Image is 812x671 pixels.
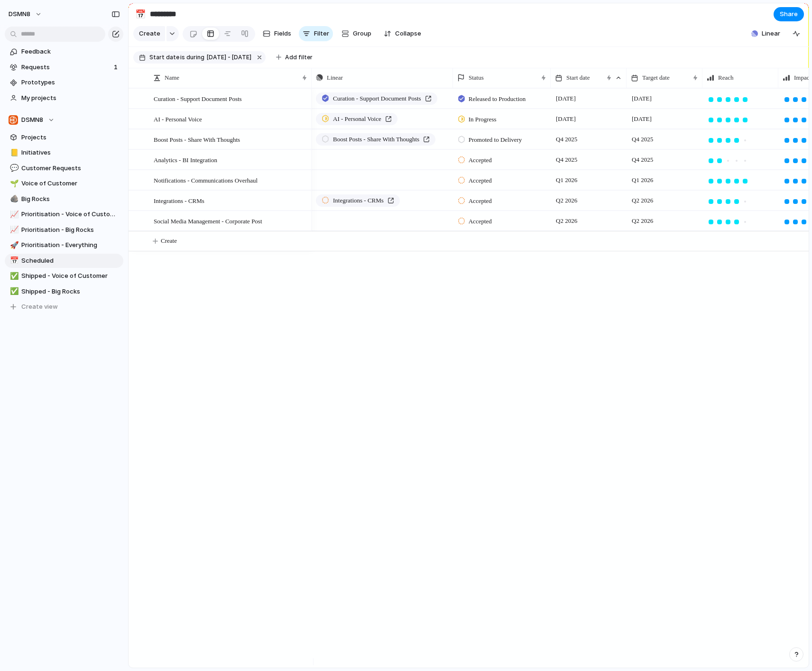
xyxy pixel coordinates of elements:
span: Scheduled [21,256,120,266]
a: 📒Initiatives [5,146,123,160]
div: ✅ [10,286,17,297]
span: [DATE] [554,113,578,125]
span: Q4 2025 [629,154,655,165]
span: Q4 2025 [554,134,580,145]
a: Curation - Support Document Posts [316,92,437,105]
a: Integrations - CRMs [316,194,400,207]
div: 📅 [10,255,17,266]
a: 📈Prioritisation - Big Rocks [5,223,123,237]
div: 🚀 [10,240,17,251]
span: Prioritisation - Voice of Customer [21,210,120,219]
a: Feedback [5,45,123,59]
span: Notifications - Communications Overhaul [154,175,258,185]
span: Boost Posts - Share With Thoughts [154,134,240,145]
span: Start date [566,73,590,83]
span: [DATE] [629,93,654,104]
div: 💬 [10,163,17,174]
span: Q4 2025 [554,154,580,165]
a: 💬Customer Requests [5,161,123,175]
button: DSMN8 [4,7,47,22]
div: 📅 [135,8,146,20]
button: Fields [259,26,295,41]
span: Name [165,73,179,83]
span: Impact [794,73,811,83]
span: Projects [21,133,120,142]
span: Reach [718,73,733,83]
span: Boost Posts - Share With Thoughts [333,135,419,144]
span: [DATE] [554,93,578,104]
span: 1 [114,63,120,72]
span: Q2 2026 [629,195,655,206]
span: [DATE] - [DATE] [207,53,251,62]
div: 📈 [10,209,17,220]
span: Promoted to Delivery [469,135,522,145]
span: Integrations - CRMs [333,196,384,205]
span: Create [139,29,160,38]
span: during [185,53,204,62]
a: AI - Personal Voice [316,113,397,125]
span: Create [161,236,177,246]
span: DSMN8 [9,9,30,19]
span: Share [780,9,798,19]
span: Prioritisation - Everything [21,240,120,250]
div: 🪨 [10,193,17,204]
span: My projects [21,93,120,103]
span: Start date [149,53,179,62]
a: Boost Posts - Share With Thoughts [316,133,435,146]
span: Released to Production [469,94,526,104]
button: 📅 [9,256,18,266]
span: Filter [314,29,329,38]
span: Accepted [469,176,492,185]
span: Group [353,29,371,38]
button: 📅 [133,7,148,22]
span: Requests [21,63,111,72]
a: My projects [5,91,123,105]
span: Prototypes [21,78,120,87]
button: 🌱 [9,179,18,188]
span: Shipped - Big Rocks [21,287,120,296]
a: 🪨Big Rocks [5,192,123,206]
button: Group [337,26,376,41]
span: Curation - Support Document Posts [333,94,421,103]
span: Analytics - BI Integration [154,154,217,165]
a: 🚀Prioritisation - Everything [5,238,123,252]
span: AI - Personal Voice [333,114,381,124]
div: ✅Shipped - Big Rocks [5,285,123,299]
button: 🪨 [9,194,18,204]
span: Prioritisation - Big Rocks [21,225,120,235]
span: Q4 2025 [629,134,655,145]
button: ✅ [9,287,18,296]
a: 📅Scheduled [5,254,123,268]
span: Q1 2026 [629,175,655,186]
button: Collapse [380,26,425,41]
span: Accepted [469,156,492,165]
a: 🌱Voice of Customer [5,176,123,191]
a: ✅Shipped - Voice of Customer [5,269,123,283]
span: is [180,53,185,62]
span: Target date [642,73,670,83]
span: Status [469,73,484,83]
button: 📈 [9,210,18,219]
span: Add filter [285,53,313,62]
span: Feedback [21,47,120,56]
button: [DATE] - [DATE] [205,52,253,63]
span: Linear [327,73,343,83]
span: Create view [21,302,58,312]
a: 📈Prioritisation - Voice of Customer [5,207,123,221]
span: Accepted [469,217,492,226]
span: Big Rocks [21,194,120,204]
div: ✅ [10,271,17,282]
button: Linear [747,27,784,41]
a: Requests1 [5,60,123,74]
a: Projects [5,130,123,145]
span: Customer Requests [21,164,120,173]
button: 📒 [9,148,18,157]
span: Q1 2026 [554,175,580,186]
